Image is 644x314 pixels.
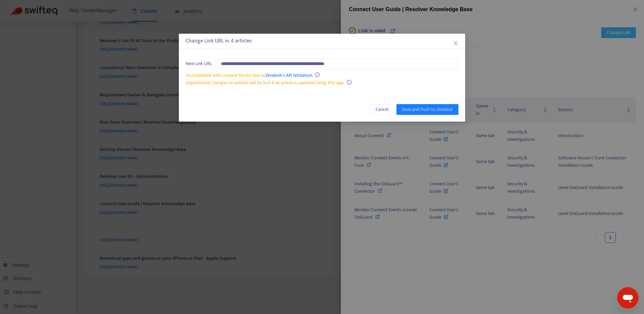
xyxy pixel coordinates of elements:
[453,40,458,46] span: close
[396,104,458,115] button: Save and Push to Zendesk
[265,71,312,79] a: Zendesk's API limitation
[617,287,639,309] iframe: Button to launch messaging window
[186,79,344,87] span: Unpublished changes to articles will be lost if an article is updated using this app.
[186,60,212,67] span: New Link URL
[347,80,352,85] span: info-circle
[186,37,458,45] div: Change Link URL in 4 articles
[186,71,312,79] span: Incompatible with content blocks due to
[452,39,459,47] button: Close
[376,106,388,113] span: Cancel
[370,104,394,115] button: Cancel
[315,72,320,77] span: info-circle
